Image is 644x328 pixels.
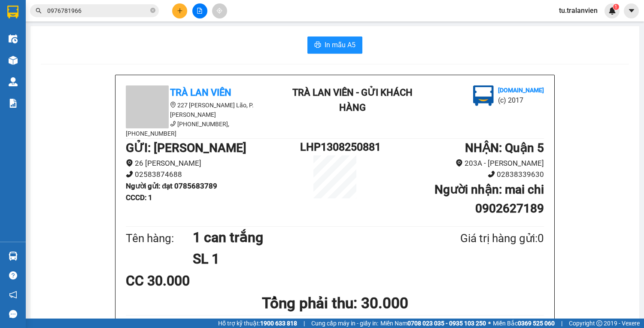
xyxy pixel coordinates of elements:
li: 203A - [PERSON_NAME] [370,158,544,169]
h1: 1 can trắng [193,227,419,248]
button: aim [212,3,227,18]
li: 02583874688 [126,169,300,180]
img: warehouse-icon [9,34,18,43]
b: Trà Lan Viên [170,87,231,98]
b: Người nhận : mai chi 0902627189 [434,182,544,216]
img: warehouse-icon [9,77,18,86]
span: message [9,310,17,318]
span: plus [177,8,183,14]
button: printerIn mẫu A5 [307,36,362,54]
li: 227 [PERSON_NAME] Lão, P. [PERSON_NAME] [126,100,280,119]
div: Giá trị hàng gửi: 0 [419,230,544,247]
li: 02838339630 [370,169,544,180]
span: environment [456,159,463,167]
span: caret-down [628,7,635,15]
h1: LHP1308250881 [300,139,370,155]
b: Người gửi : đạt 0785683789 [126,182,217,190]
span: phone [126,170,133,178]
li: (c) 2017 [498,95,544,106]
span: phone [488,170,495,178]
span: close-circle [150,7,155,15]
button: caret-down [624,3,639,18]
strong: 0708 023 035 - 0935 103 250 [407,320,486,327]
img: warehouse-icon [9,56,18,65]
b: GỬI : [PERSON_NAME] [126,141,246,155]
span: environment [126,159,133,167]
span: Miền Nam [380,319,486,328]
span: | [561,319,562,328]
span: ⚪️ [488,322,491,325]
button: file-add [192,3,207,18]
span: printer [314,41,321,49]
button: plus [172,3,187,18]
span: copyright [596,320,602,326]
span: notification [9,291,17,299]
div: Tên hàng: [126,230,193,247]
sup: 1 [613,4,619,10]
b: [DOMAIN_NAME] [498,87,544,94]
h1: Tổng phải thu: 30.000 [126,292,544,315]
b: Trà Lan Viên - Gửi khách hàng [292,87,413,113]
span: Miền Bắc [493,319,555,328]
h1: SL 1 [193,248,419,270]
span: In mẫu A5 [325,39,355,50]
input: Tìm tên, số ĐT hoặc mã đơn [47,6,149,15]
span: question-circle [9,271,17,279]
span: 1 [614,4,617,10]
span: search [36,8,42,14]
li: [PHONE_NUMBER], [PHONE_NUMBER] [126,119,280,138]
img: warehouse-icon [9,252,18,261]
span: Cung cấp máy in - giấy in: [311,319,378,328]
span: | [304,319,305,328]
img: logo-vxr [7,6,18,18]
img: solution-icon [9,99,18,108]
span: file-add [197,8,203,14]
span: Hỗ trợ kỹ thuật: [218,319,297,328]
div: CC 30.000 [126,270,264,292]
img: icon-new-feature [608,7,616,15]
b: CCCD : 1 [126,193,152,202]
img: logo.jpg [473,85,494,106]
li: 26 [PERSON_NAME] [126,158,300,169]
strong: 1900 633 818 [260,320,297,327]
span: phone [170,121,176,127]
span: aim [216,8,222,14]
strong: 0369 525 060 [518,320,555,327]
b: NHẬN : Quận 5 [465,141,544,155]
span: environment [170,102,176,108]
span: tu.tralanvien [552,5,605,16]
span: close-circle [150,8,155,13]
